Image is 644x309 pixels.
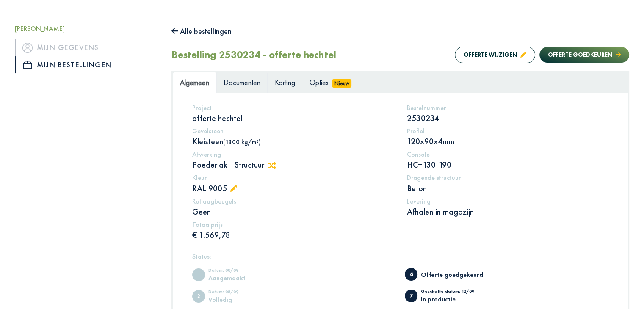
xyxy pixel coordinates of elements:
h5: Rollaagbeugels [192,197,394,205]
p: offerte hechtel [192,113,394,124]
h5: Afwerking [192,150,394,158]
div: Datum: 08/09 [208,290,278,296]
img: icon [23,61,32,69]
span: Aangemaakt [192,268,205,281]
h5: Profiel [407,127,609,135]
p: Geen [192,206,394,217]
h5: Status: [192,252,609,260]
div: Offerte goedgekeurd [421,271,491,278]
p: Kleisteen [192,136,394,147]
a: iconMijn gegevens [15,39,159,56]
button: Offerte goedkeuren [539,47,629,63]
h5: Kleur [192,174,394,182]
h5: Gevelsteen [192,127,394,135]
h5: Dragende structuur [407,174,609,182]
button: Alle bestellingen [171,25,232,38]
p: Afhalen in magazijn [407,206,609,217]
p: 2530234 [407,113,609,124]
a: iconMijn bestellingen [15,56,159,73]
span: Documenten [224,77,260,87]
button: Offerte wijzigen [455,47,535,63]
h5: Console [407,150,609,158]
h5: Levering [407,197,609,205]
img: icon [22,43,33,53]
p: € 1.569,78 [192,229,394,240]
ul: Tabs [173,72,628,93]
h5: [PERSON_NAME] [15,25,159,33]
span: Opties [310,77,329,87]
span: Algemeen [180,77,209,87]
p: RAL 9005 [192,183,394,194]
div: Aangemaakt [208,275,278,281]
div: Geschatte datum: 12/09 [421,289,491,296]
div: Volledig [208,296,278,303]
span: In productie [405,290,417,302]
span: Nieuw [332,79,351,88]
h5: Totaalprijs [192,221,394,229]
h5: Project [192,104,394,112]
p: HC+130-190 [407,159,609,170]
p: Beton [407,183,609,194]
span: Offerte goedgekeurd [405,268,417,281]
p: 120x90x4mm [407,136,609,147]
p: Poederlak - Structuur [192,159,394,170]
span: Korting [275,77,295,87]
span: (1800 kg/m³) [223,138,261,146]
h2: Bestelling 2530234 - offerte hechtel [171,49,336,61]
div: Datum: 08/09 [208,268,278,275]
h5: Bestelnummer [407,104,609,112]
span: Volledig [192,290,205,303]
div: In productie [421,296,491,302]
